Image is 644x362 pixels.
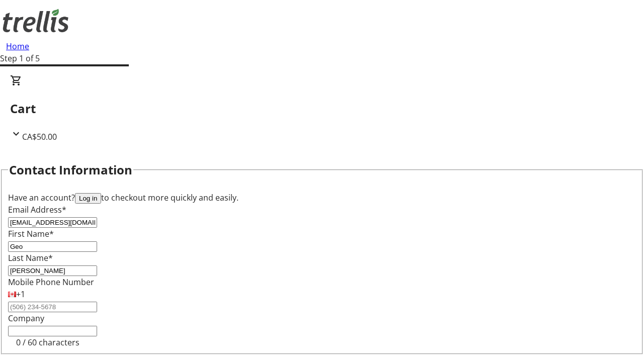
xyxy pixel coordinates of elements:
h2: Cart [10,100,634,118]
div: Have an account? to checkout more quickly and easily. [8,192,636,204]
div: CartCA$50.00 [10,74,634,143]
tr-character-limit: 0 / 60 characters [16,337,79,348]
label: Company [8,313,44,324]
span: CA$50.00 [22,131,57,142]
button: Log in [75,193,101,204]
label: Last Name* [8,252,53,263]
h2: Contact Information [9,161,132,179]
label: Mobile Phone Number [8,277,94,288]
label: Email Address* [8,204,66,215]
input: (506) 234-5678 [8,302,97,312]
label: First Name* [8,228,54,239]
